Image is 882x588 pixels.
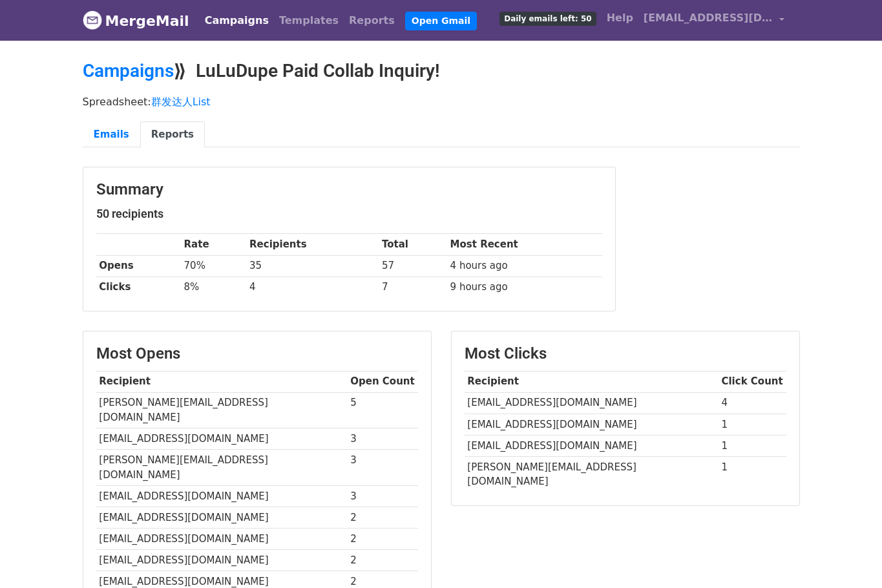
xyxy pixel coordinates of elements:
span: Daily emails left: 50 [499,12,596,26]
a: [EMAIL_ADDRESS][DOMAIN_NAME] [638,5,790,36]
td: [EMAIL_ADDRESS][DOMAIN_NAME] [96,529,348,550]
td: 70% [181,255,247,277]
th: Recipient [96,371,348,392]
td: 4 [246,277,379,298]
td: 57 [379,255,447,277]
td: [PERSON_NAME][EMAIL_ADDRESS][DOMAIN_NAME] [465,456,719,492]
h3: Most Clicks [465,344,786,363]
h3: Summary [96,180,602,199]
a: MergeMail [83,7,189,34]
td: 8% [181,277,247,298]
th: Click Count [719,371,786,392]
th: Rate [181,234,247,255]
td: 1 [719,435,786,456]
td: [EMAIL_ADDRESS][DOMAIN_NAME] [96,507,348,529]
a: Daily emails left: 50 [494,5,601,31]
td: 5 [348,392,418,428]
h3: Most Opens [96,344,418,363]
td: [EMAIL_ADDRESS][DOMAIN_NAME] [465,414,719,435]
td: 2 [348,529,418,550]
td: [EMAIL_ADDRESS][DOMAIN_NAME] [96,428,348,450]
td: 4 [719,392,786,414]
td: 3 [348,428,418,450]
h5: 50 recipients [96,207,602,221]
td: [PERSON_NAME][EMAIL_ADDRESS][DOMAIN_NAME] [96,450,348,486]
a: Help [602,5,638,31]
td: 7 [379,277,447,298]
td: [EMAIL_ADDRESS][DOMAIN_NAME] [465,435,719,456]
th: Clicks [96,277,181,298]
a: Open Gmail [405,12,477,30]
td: 1 [719,414,786,435]
a: Campaigns [200,8,274,34]
img: MergeMail logo [83,10,102,30]
th: Most Recent [447,234,602,255]
p: Spreadsheet: [83,95,800,109]
td: 9 hours ago [447,277,602,298]
td: 2 [348,507,418,529]
td: [EMAIL_ADDRESS][DOMAIN_NAME] [96,485,348,507]
a: Templates [274,8,344,34]
th: Recipient [465,371,719,392]
td: 1 [719,456,786,492]
a: 群发达人List [151,96,211,108]
td: 4 hours ago [447,255,602,277]
td: [EMAIL_ADDRESS][DOMAIN_NAME] [96,550,348,571]
a: Reports [344,8,400,34]
td: 3 [348,485,418,507]
th: Recipients [246,234,379,255]
td: 2 [348,550,418,571]
span: [EMAIL_ADDRESS][DOMAIN_NAME] [644,10,773,26]
h2: ⟫ LuLuDupe Paid Collab Inquiry! [83,60,800,82]
a: Emails [83,121,140,148]
a: Campaigns [83,60,174,81]
th: Total [379,234,447,255]
td: 3 [348,450,418,486]
td: [EMAIL_ADDRESS][DOMAIN_NAME] [465,392,719,414]
td: 35 [246,255,379,277]
td: [PERSON_NAME][EMAIL_ADDRESS][DOMAIN_NAME] [96,392,348,428]
th: Open Count [348,371,418,392]
th: Opens [96,255,181,277]
a: Reports [140,121,205,148]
